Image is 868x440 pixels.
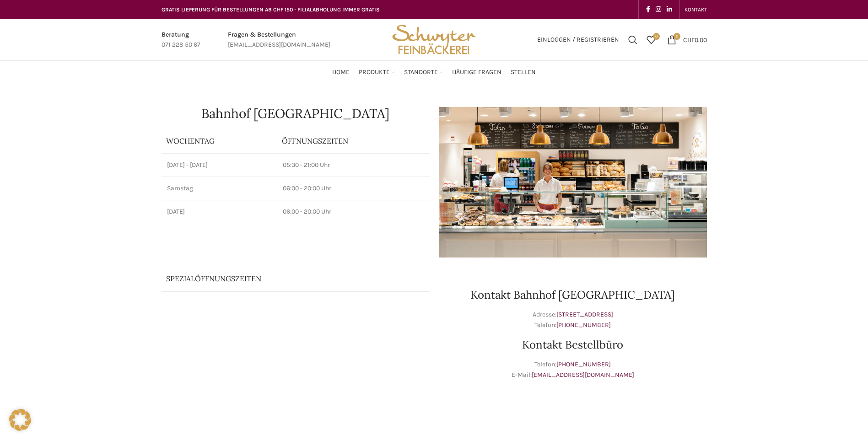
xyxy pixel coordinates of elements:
p: Spezialöffnungszeiten [166,274,399,284]
a: Suchen [624,31,642,49]
span: Häufige Fragen [452,68,501,77]
img: Bäckerei Schwyter [389,19,479,60]
p: 06:00 - 20:00 Uhr [283,184,424,193]
a: Home [332,63,350,81]
span: GRATIS LIEFERUNG FÜR BESTELLUNGEN AB CHF 150 - FILIALABHOLUNG IMMER GRATIS [162,6,380,13]
a: [PHONE_NUMBER] [556,360,611,368]
bdi: 0.00 [683,36,707,43]
a: Einloggen / Registrieren [533,31,624,49]
div: Main navigation [157,63,712,81]
a: KONTAKT [685,0,707,19]
a: [PHONE_NUMBER] [556,321,611,329]
span: KONTAKT [685,6,707,13]
span: Standorte [404,68,438,77]
a: Instagram social link [653,3,664,16]
span: 0 [653,33,660,40]
a: [EMAIL_ADDRESS][DOMAIN_NAME] [532,371,634,379]
a: Produkte [359,63,395,81]
span: Stellen [511,68,536,77]
p: ÖFFNUNGSZEITEN [282,136,425,146]
p: [DATE] [167,207,272,216]
a: Infobox link [228,30,330,50]
p: Telefon: E-Mail: [439,360,707,380]
h1: Bahnhof [GEOGRAPHIC_DATA] [162,107,430,120]
p: Adresse: Telefon: [439,310,707,330]
a: 0 [642,31,660,49]
span: CHF [683,36,695,43]
a: 0 CHF0.00 [663,31,712,49]
h2: Kontakt Bestellbüro [439,339,707,350]
span: 0 [674,33,680,40]
a: Infobox link [162,30,200,50]
a: Häufige Fragen [452,63,501,81]
div: Secondary navigation [680,0,712,19]
p: [DATE] - [DATE] [167,161,272,170]
div: Meine Wunschliste [642,31,660,49]
p: 06:00 - 20:00 Uhr [283,207,424,216]
a: Site logo [389,35,479,43]
span: Einloggen / Registrieren [537,37,619,43]
a: [STREET_ADDRESS] [556,311,613,318]
p: Samstag [167,184,272,193]
a: Standorte [404,63,443,81]
p: 05:30 - 21:00 Uhr [283,161,424,170]
a: Facebook social link [643,3,653,16]
h2: Kontakt Bahnhof [GEOGRAPHIC_DATA] [439,290,707,300]
span: Home [332,68,350,77]
p: Wochentag [166,136,273,146]
a: Stellen [511,63,536,81]
span: Produkte [359,68,390,77]
a: Linkedin social link [664,3,675,16]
